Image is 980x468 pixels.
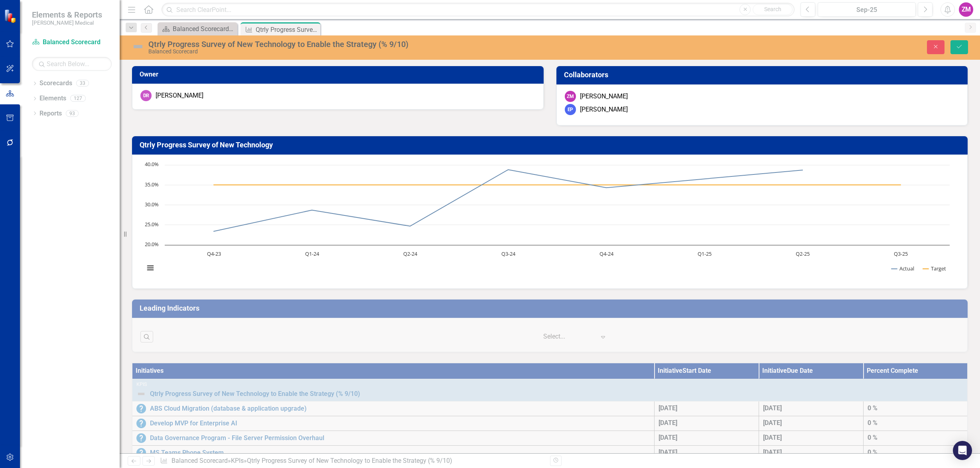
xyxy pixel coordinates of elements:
[580,105,628,114] div: [PERSON_NAME]
[140,161,954,280] svg: Interactive chart
[231,457,244,464] a: KPIs
[145,201,159,208] text: 30.0%
[140,141,963,149] h3: Qtrly Progress Survey of New Technology
[160,24,235,34] a: Balanced Scorecard Welcome Page
[32,57,112,71] input: Search Below...
[145,161,159,168] text: 40.0%
[32,38,112,47] a: Balanced Scorecard
[145,181,159,188] text: 35.0%
[145,221,159,228] text: 25.0%
[403,250,418,257] text: Q2-24
[256,25,318,35] div: Qtrly Progress Survey of New Technology to Enable the Strategy (% 9/10)
[753,4,793,15] button: Search
[144,262,156,273] button: View chart menu, Chart
[70,95,86,102] div: 127
[698,250,712,257] text: Q1-25
[564,71,963,79] h3: Collaborators
[66,110,79,117] div: 93
[32,10,102,20] span: Elements & Reports
[173,24,235,34] div: Balanced Scorecard Welcome Page
[39,79,72,88] a: Scorecards
[172,457,228,464] a: Balanced Scorecard
[156,91,203,100] div: [PERSON_NAME]
[764,6,781,12] span: Search
[162,3,795,17] input: Search ClearPoint...
[140,71,539,78] h3: Owner
[820,5,913,15] div: Sep-25
[891,265,914,272] button: Show Actual
[4,9,18,23] img: ClearPoint Strategy
[580,92,628,101] div: [PERSON_NAME]
[213,183,903,186] g: Target, line 2 of 2 with 8 data points.
[923,265,946,272] button: Show Target
[565,91,576,102] div: ZM
[76,80,89,87] div: 33
[207,250,221,257] text: Q4-23
[959,2,973,17] button: ZM
[148,40,605,49] div: Qtrly Progress Survey of New Technology to Enable the Strategy (% 9/10)
[145,241,159,248] text: 20.0%
[160,456,544,466] div: » »
[247,457,452,464] div: Qtrly Progress Survey of New Technology to Enable the Strategy (% 9/10)
[599,250,614,257] text: Q4-24
[953,441,972,460] div: Open Intercom Messenger
[39,109,62,118] a: Reports
[140,90,152,101] div: DR
[501,250,516,257] text: Q3-24
[140,161,959,280] div: Chart. Highcharts interactive chart.
[32,20,102,26] small: [PERSON_NAME] Medical
[39,94,66,103] a: Elements
[894,250,908,257] text: Q3-25
[148,49,605,55] div: Balanced Scorecard
[565,104,576,115] div: EP
[132,40,144,53] img: Not Defined
[305,250,319,257] text: Q1-24
[796,250,810,257] text: Q2-25
[818,2,916,17] button: Sep-25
